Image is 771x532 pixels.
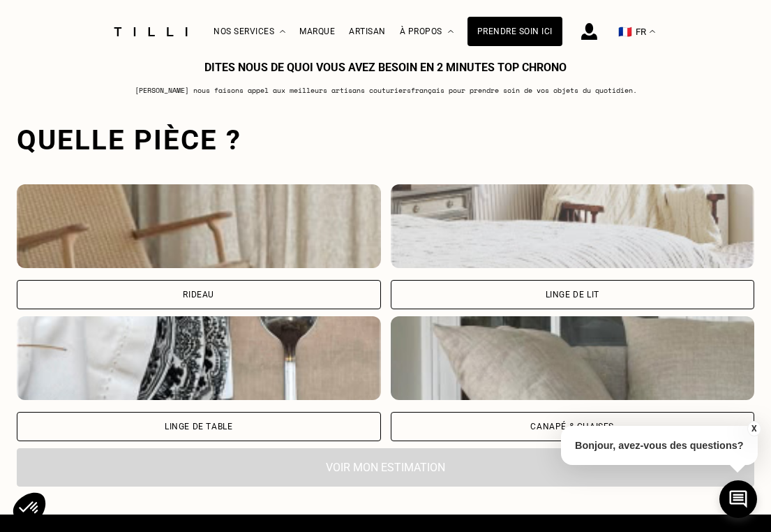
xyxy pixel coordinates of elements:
div: Canapé & chaises [530,422,614,431]
div: À propos [400,1,454,63]
img: Tilli retouche votre Rideau [17,184,381,268]
img: menu déroulant [650,30,655,34]
h1: Dites nous de quoi vous avez besoin en 2 minutes top chrono [204,61,567,74]
div: Rideau [183,290,214,299]
img: Tilli retouche votre Linge de lit [391,184,755,268]
img: Menu déroulant [280,30,285,34]
img: Tilli retouche votre Linge de table [17,316,381,400]
p: Bonjour, avez-vous des questions? [561,426,758,465]
button: 🇫🇷 FR [611,1,662,63]
img: icône connexion [581,23,597,40]
div: Linge de table [165,422,232,431]
div: Quelle pièce ? [17,124,754,156]
img: Tilli retouche votre Canapé & chaises [391,316,755,400]
a: Prendre soin ici [467,17,562,46]
img: Menu déroulant à propos [448,30,454,34]
button: X [747,421,761,436]
img: Logo du service de couturière Tilli [109,27,193,36]
p: [PERSON_NAME] nous faisons appel aux meilleurs artisans couturiers français pour prendre soin de ... [135,85,637,96]
a: Artisan [349,27,386,36]
div: Nos services [214,1,285,63]
div: Linge de lit [546,290,599,299]
span: 🇫🇷 [618,25,632,38]
a: Marque [299,27,335,36]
